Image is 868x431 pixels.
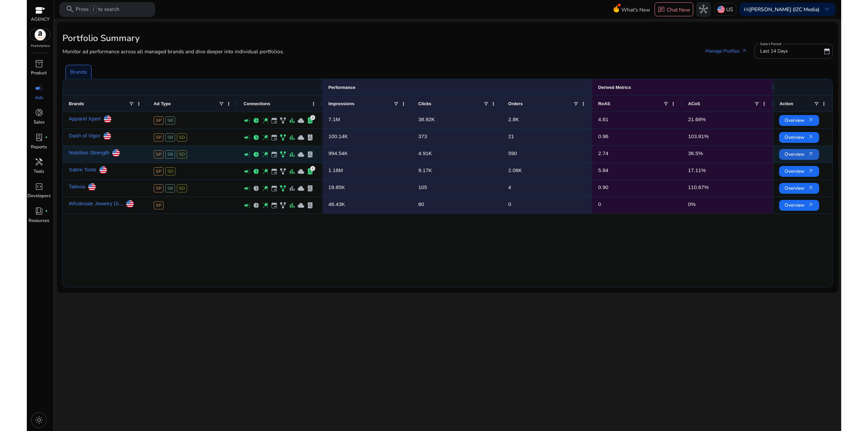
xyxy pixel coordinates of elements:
[699,5,708,14] span: hub
[252,151,260,158] span: pie_chart
[35,157,43,166] span: handyman
[35,84,43,93] span: campaign
[244,151,251,158] span: campaign
[279,185,287,192] span: family_history
[262,202,269,209] span: wand_stars
[252,117,260,124] span: pie_chart
[35,182,43,191] span: code_blocks
[297,202,305,209] span: cloud
[31,144,47,151] p: Reports
[165,133,175,142] span: SB
[27,205,51,229] a: book_4fiber_manual_recordResources
[270,202,278,209] span: event
[688,163,706,177] p: 17.11%
[808,117,814,124] span: arrow_outward
[760,41,781,46] mat-label: Select Period
[306,168,314,175] span: lab_profile
[328,101,355,106] span: Impressions
[418,101,431,106] span: Clicks
[598,197,601,211] p: 0
[741,48,747,54] span: arrow_outward
[154,201,164,209] span: SP
[808,151,814,157] span: arrow_outward
[760,48,788,54] span: Last 14 Days
[328,85,355,90] span: Performance
[270,134,278,141] span: event
[328,112,340,126] p: 7.1M
[244,202,251,209] span: campaign
[34,168,44,175] p: Tools
[688,101,700,106] span: ACoS
[112,149,120,157] img: us.svg
[177,133,187,142] span: SD
[785,130,814,144] span: Overview
[154,184,164,192] span: SP
[35,95,43,101] p: Ads
[262,168,269,175] span: wand_stars
[688,197,696,211] p: 0%
[104,115,111,123] img: us.svg
[418,129,427,143] p: 373
[297,168,305,175] span: cloud
[696,2,711,17] button: hub
[165,184,175,192] span: SB
[785,181,814,195] span: Overview
[279,117,287,124] span: family_history
[688,112,706,126] p: 21.68%
[154,167,164,175] span: SP
[306,134,314,141] span: lab_profile
[508,129,514,143] p: 21
[262,134,269,141] span: wand_stars
[297,134,305,141] span: cloud
[328,146,348,160] p: 994.54K
[779,200,819,211] button: Overviewarrow_outward
[165,116,175,125] span: SB
[808,168,814,174] span: arrow_outward
[45,136,48,139] span: fiber_manual_record
[306,202,314,209] span: lab_profile
[35,207,43,215] span: book_4
[808,185,814,191] span: arrow_outward
[270,151,278,158] span: event
[154,150,164,158] span: SP
[667,6,690,13] p: Chat Now
[785,147,814,161] span: Overview
[252,134,260,141] span: pie_chart
[99,166,107,174] img: us.svg
[252,202,260,209] span: pie_chart
[177,184,187,192] span: SD
[288,185,296,192] span: bar_chart
[69,129,100,143] a: Dash of Vigor
[726,3,733,15] p: US
[688,129,709,143] p: 103.81%
[306,151,314,158] span: lab_profile
[154,101,171,106] span: Ad Type
[598,112,608,126] p: 4.61
[823,5,831,14] span: keyboard_arrow_down
[69,101,84,106] span: Brands
[508,146,517,160] p: 590
[785,198,814,212] span: Overview
[90,5,96,14] span: /
[165,167,175,175] span: SD
[45,210,48,213] span: fiber_manual_record
[252,168,260,175] span: pie_chart
[27,181,51,205] a: code_blocksDevelopers
[288,151,296,158] span: bar_chart
[30,29,51,40] img: amazon.svg
[288,134,296,141] span: bar_chart
[598,146,608,160] p: 2.74
[35,416,43,425] span: light_mode
[598,101,610,106] span: RoAS
[35,59,43,68] span: inventory_2
[328,197,345,211] p: 46.43K
[69,197,123,210] a: Wholesale Jewelry Di...
[62,48,284,55] p: Monitor ad performance across all managed brands and dive deeper into individual portfolios.
[262,151,269,158] span: wand_stars
[328,163,343,177] p: 1.18M
[621,4,650,16] span: What's New
[306,185,314,192] span: lab_profile
[244,101,270,106] span: Connections
[328,180,345,194] p: 19.85K
[744,7,819,12] p: Hi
